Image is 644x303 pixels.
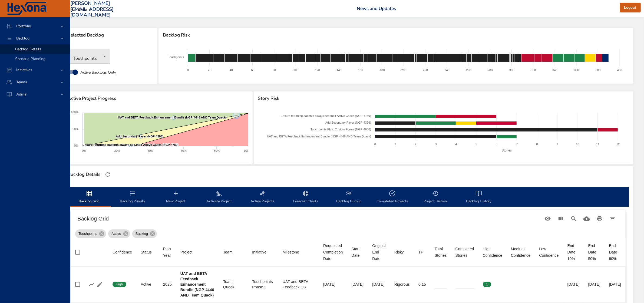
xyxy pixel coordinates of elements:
[374,143,376,146] text: 0
[15,47,41,52] span: Backlog Details
[77,214,541,223] h6: Backlog Grid
[576,143,579,146] text: 10
[283,279,315,290] div: UAT and BETA Feedback Q3
[593,212,606,225] button: Print
[609,242,621,262] div: End Date 90%
[380,68,385,72] text: 180
[394,143,396,146] text: 1
[70,49,110,64] div: Touchpoints
[616,143,620,146] text: 12
[417,190,454,205] span: Project History
[163,282,172,287] div: 2025
[567,212,580,225] button: Search
[114,149,120,152] text: 20%
[71,111,78,114] text: 100%
[6,2,47,15] img: Hexona
[567,282,580,287] div: [DATE]
[72,127,78,131] text: 50%
[287,190,324,205] span: Forecast Charts
[541,212,554,225] button: Standard Views
[71,210,626,227] div: Table Toolbar
[244,149,251,152] text: 100%
[293,68,298,72] text: 100
[66,170,102,179] div: Backlog Details
[88,280,96,288] button: Show Burnup
[96,280,104,288] button: Edit Project Details
[223,279,243,290] div: Team Quack
[283,249,299,255] div: Milestone
[208,68,211,72] text: 20
[113,249,132,255] div: Sort
[229,68,233,72] text: 40
[435,246,447,259] div: Sort
[372,282,386,287] div: [DATE]
[281,114,371,117] text: Ensure returning patients always see their Active Cases (NGP-4789)
[180,249,193,255] div: Sort
[141,282,154,287] div: Active
[273,68,276,72] text: 80
[554,212,567,225] button: View Columns
[113,282,126,287] span: High
[488,68,493,72] text: 280
[82,149,86,152] text: 0%
[181,149,187,152] text: 60%
[358,68,363,72] text: 160
[71,190,108,205] span: Backlog Grid
[483,246,502,259] div: High Confidence
[252,249,266,255] div: Initiative
[617,68,622,72] text: 400
[68,96,248,101] span: Active Project Progress
[141,249,154,255] span: Status
[163,246,172,259] div: Plan Year
[252,249,266,255] div: Sort
[394,249,404,255] div: Risky
[147,149,153,152] text: 40%
[70,5,94,14] div: Raintree
[187,68,189,72] text: 0
[588,242,600,262] div: End Date 50%
[552,68,557,72] text: 340
[418,249,426,255] span: TP
[283,249,299,255] div: Sort
[267,135,371,138] text: UAT and BETA Feedback Enhancement Bundle (NGP-4446 AND Team Quack)
[483,246,502,259] div: Sort
[283,249,315,255] span: Milestone
[516,143,517,146] text: 7
[423,68,428,72] text: 220
[609,282,621,287] div: [DATE]
[536,143,538,146] text: 8
[620,3,641,13] button: Logout
[466,68,471,72] text: 260
[251,68,254,72] text: 60
[70,1,114,18] h3: [PERSON_NAME][EMAIL_ADDRESS][DOMAIN_NAME]
[539,246,559,259] span: Low Confidence
[475,143,477,146] text: 5
[244,190,281,205] span: Active Projects
[596,143,599,146] text: 11
[435,143,437,146] text: 3
[157,190,194,205] span: New Project
[556,143,558,146] text: 9
[104,170,112,179] button: Refresh Page
[596,68,600,72] text: 380
[180,249,193,255] div: Project
[574,68,579,72] text: 360
[455,246,474,259] div: Completed Stories
[372,242,386,262] div: Original End Date
[444,68,449,72] text: 240
[163,32,629,38] span: Backlog Risk
[180,271,214,297] b: UAT and BETA Feedback Enhancement Bundle (NGP-4446 AND Team Quack)
[325,121,371,124] text: Add Secondary Payer (NGP-4396)
[323,282,343,287] div: [DATE]
[580,212,593,225] button: Download CSV
[401,68,406,72] text: 200
[455,143,457,146] text: 4
[511,246,530,259] span: Medium Confidence
[108,231,124,236] span: Active
[435,246,447,259] div: Total Stories
[352,246,364,259] div: Start Date
[75,229,106,238] div: Touchpoints
[357,5,396,12] a: News and Updates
